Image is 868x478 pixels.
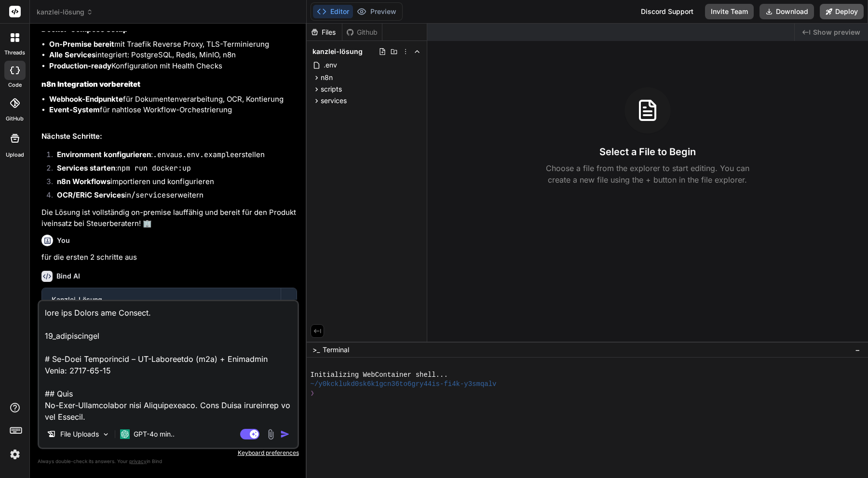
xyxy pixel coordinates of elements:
strong: OCR/ERiC Services [57,190,125,199]
p: GPT-4o min.. [134,429,175,439]
p: File Uploads [60,429,99,439]
li: : [49,163,297,176]
span: privacy [129,458,147,464]
h6: Bind AI [56,271,80,281]
p: Choose a file from the explorer to start editing. You can create a new file using the + button in... [540,162,756,186]
button: Download [759,4,814,19]
span: ❯ [311,389,314,398]
li: Konfiguration mit Health Checks [49,61,297,72]
label: code [8,81,22,89]
code: /services [131,190,170,200]
strong: n8n Workflows [57,177,110,186]
span: .env [323,59,338,71]
code: npm run docker:up [117,163,191,173]
strong: n8n Integration vorbereitet [41,80,140,89]
span: ~/y0kcklukd0sk6k1gcn36to6gry44is-fi4k-y3smqalv [311,380,497,389]
span: kanzlei-lösung [37,7,93,17]
img: Pick Models [102,430,110,438]
img: GPT-4o mini [120,429,130,439]
img: settings [7,446,23,463]
li: : aus erstellen [49,149,297,163]
span: − [855,345,860,355]
img: attachment [265,429,276,440]
button: Deploy [820,4,864,19]
li: importieren und konfigurieren [49,176,297,190]
h3: Select a File to Begin [599,145,696,159]
span: scripts [321,84,342,94]
button: Preview [353,5,400,18]
span: services [321,96,347,106]
button: Editor [313,5,353,18]
p: Keyboard preferences [38,449,299,457]
strong: Services starten [57,163,115,173]
h6: You [57,236,70,245]
span: >_ [312,345,320,355]
li: für Dokumentenverarbeitung, OCR, Kontierung [49,94,297,105]
span: Show preview [813,27,860,37]
span: Terminal [323,345,349,355]
span: Initializing WebContainer shell... [311,371,448,380]
strong: Production-ready [49,61,111,70]
button: Kanzlei-LösungClick to open Workbench [42,288,281,320]
textarea: lore ips Dolors ame Consect. 19_adipiscingel # Se-Doei Temporincid – UT-Laboreetdo (m2a) + Enimad... [39,301,298,421]
h2: Nächste Schritte: [41,131,297,142]
div: Discord Support [635,4,699,19]
li: für nahtlose Workflow-Orchestrierung [49,105,297,116]
button: Invite Team [705,4,754,19]
p: für die ersten 2 schritte aus [41,252,297,263]
div: Github [342,27,382,37]
span: n8n [321,73,333,82]
code: .env.example [182,150,234,159]
strong: Environment konfigurieren [57,150,151,159]
label: threads [4,49,25,57]
li: mit Traefik Reverse Proxy, TLS-Terminierung [49,39,297,50]
div: Kanzlei-Lösung [52,295,271,305]
strong: Alle Services [49,50,95,59]
label: Upload [6,151,24,159]
div: Files [307,27,342,37]
span: kanzlei-lösung [312,47,363,56]
img: icon [280,429,290,439]
li: integriert: PostgreSQL, Redis, MinIO, n8n [49,50,297,61]
p: Always double-check its answers. Your in Bind [38,457,299,466]
button: − [853,342,862,358]
p: Die Lösung ist vollständig on-premise lauffähig und bereit für den Produktiveinsatz bei Steuerber... [41,207,297,229]
strong: Webhook-Endpunkte [49,94,123,104]
label: GitHub [6,115,24,123]
strong: Event-System [49,105,100,114]
code: .env [153,150,170,159]
li: in erweitern [49,190,297,203]
strong: On-Premise bereit [49,40,114,49]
